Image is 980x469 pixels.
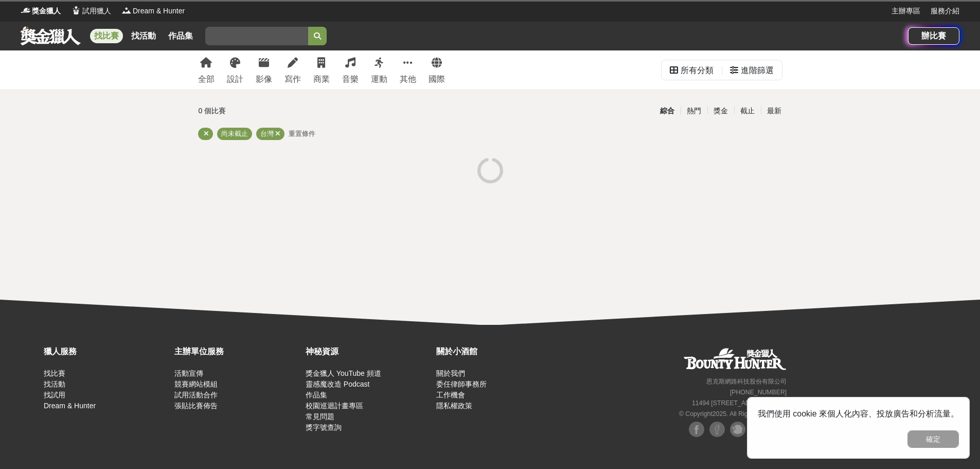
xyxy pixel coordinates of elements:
[306,345,431,358] div: 神秘資源
[44,369,65,377] a: 找比賽
[734,102,761,120] div: 截止
[689,422,704,437] img: Facebook
[709,422,725,437] img: Facebook
[284,73,301,85] div: 寫作
[681,60,714,81] div: 所有分類
[306,402,363,410] a: 校園巡迴計畫專區
[758,409,959,418] span: 我們使用 cookie 來個人化內容、投放廣告和分析流量。
[199,102,393,120] div: 0 個比賽
[198,50,215,89] a: 全部
[730,389,787,396] small: [PHONE_NUMBER]
[174,402,218,410] a: 張貼比賽佈告
[198,73,215,85] div: 全部
[429,73,445,85] div: 國際
[436,380,487,388] a: 委任律師事務所
[342,73,359,85] div: 音樂
[306,423,342,431] a: 獎字號查詢
[256,73,272,85] div: 影像
[260,130,274,137] span: 台灣
[908,27,959,45] a: 辦比賽
[221,130,248,137] span: 尚未截止
[174,380,218,388] a: 競賽網站模組
[44,380,65,388] a: 找活動
[174,391,218,399] a: 試用活動合作
[306,391,327,399] a: 作品集
[692,399,787,407] small: 11494 [STREET_ADDRESS] 3 樓
[44,345,169,358] div: 獵人服務
[133,6,185,16] span: Dream & Hunter
[82,6,111,16] span: 試用獵人
[706,378,787,385] small: 恩克斯網路科技股份有限公司
[227,50,243,89] a: 設計
[71,5,81,15] img: Logo
[741,60,774,81] div: 進階篩選
[313,50,330,89] a: 商業
[436,402,472,410] a: 隱私權政策
[174,345,300,358] div: 主辦單位服務
[436,369,465,377] a: 關於我們
[679,410,787,418] small: © Copyright 2025 . All Rights Reserved.
[892,6,920,16] a: 主辦專區
[127,29,160,43] a: 找活動
[90,29,123,43] a: 找比賽
[654,102,681,120] div: 綜合
[21,5,31,15] img: Logo
[436,345,562,358] div: 關於小酒館
[227,73,243,85] div: 設計
[931,6,959,16] a: 服務介紹
[371,50,387,89] a: 運動
[44,402,96,410] a: Dream & Hunter
[306,412,334,421] a: 常見問題
[400,73,416,85] div: 其他
[342,50,359,89] a: 音樂
[21,6,61,16] a: Logo獎金獵人
[164,29,197,43] a: 作品集
[284,50,301,89] a: 寫作
[429,50,445,89] a: 國際
[730,422,745,437] img: Plurk
[71,6,111,16] a: Logo試用獵人
[313,73,330,85] div: 商業
[436,391,465,399] a: 工作機會
[306,380,369,388] a: 靈感魔改造 Podcast
[681,102,707,120] div: 熱門
[121,5,132,15] img: Logo
[121,6,185,16] a: LogoDream & Hunter
[400,50,416,89] a: 其他
[32,6,61,16] span: 獎金獵人
[256,50,272,89] a: 影像
[174,369,203,377] a: 活動宣傳
[761,102,788,120] div: 最新
[306,369,381,377] a: 獎金獵人 YouTube 頻道
[707,102,734,120] div: 獎金
[371,73,387,85] div: 運動
[44,391,65,399] a: 找試用
[907,430,959,448] button: 確定
[289,130,315,137] span: 重置條件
